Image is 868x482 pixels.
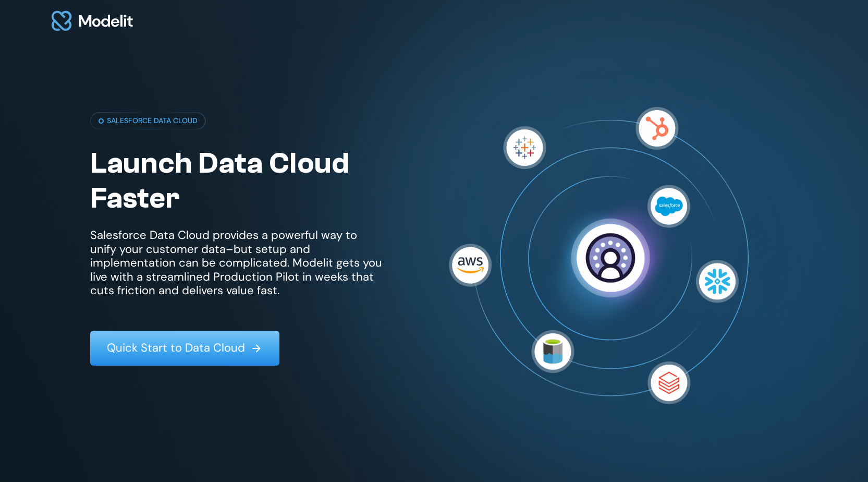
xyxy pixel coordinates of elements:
[50,5,135,37] img: modelit logo
[90,331,279,365] a: Quick Start to Data Cloud
[90,228,382,297] p: Salesforce Data Cloud provides a powerful way to unify your customer data–but setup and implement...
[107,341,245,355] p: Quick Start to Data Cloud
[107,115,198,126] p: SALESFORCE DATA CLOUD
[90,146,382,216] h1: Launch Data Cloud Faster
